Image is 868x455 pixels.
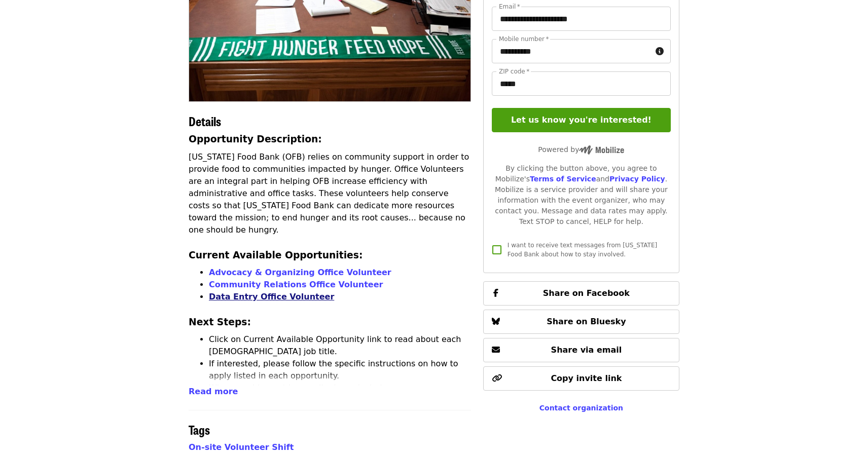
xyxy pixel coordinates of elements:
a: Community Relations Office Volunteer [209,280,383,289]
span: Tags [189,421,210,438]
a: Contact organization [539,404,623,412]
label: Mobile number [499,36,549,42]
span: Powered by [538,145,624,154]
a: Data Entry Office Volunteer [209,292,334,301]
button: Copy invite link [483,366,679,391]
button: Share on Facebook [483,281,679,306]
i: circle-info icon [656,47,664,56]
input: ZIP code [492,71,671,96]
p: [US_STATE] Food Bank (OFB) relies on community support in order to provide food to communities im... [189,151,471,236]
span: Details [189,112,221,130]
li: When reaching out by email, please include [DEMOGRAPHIC_DATA] Job Title in the subject line. [209,382,471,406]
button: Read more [189,386,238,398]
img: Powered by Mobilize [579,145,624,155]
button: Share on Bluesky [483,310,679,334]
input: Mobile number [492,39,652,63]
label: ZIP code [499,68,529,74]
strong: Opportunity Description: [189,134,322,144]
span: Share on Bluesky [547,317,626,326]
a: Terms of Service [530,175,596,183]
input: Email [492,7,671,31]
li: Click on Current Available Opportunity link to read about each [DEMOGRAPHIC_DATA] job title. [209,333,471,358]
li: If interested, please follow the specific instructions on how to apply listed in each opportunity. [209,358,471,382]
span: Share on Facebook [543,288,630,298]
strong: Next Steps: [189,317,251,327]
label: Email [499,4,520,10]
div: By clicking the button above, you agree to Mobilize's and . Mobilize is a service provider and wi... [492,163,671,227]
a: Advocacy & Organizing Office Volunteer [209,268,391,277]
span: Share via email [551,345,622,355]
button: Share via email [483,338,679,362]
span: I want to receive text messages from [US_STATE] Food Bank about how to stay involved. [508,242,657,258]
span: Read more [189,387,238,396]
span: Copy invite link [551,373,622,383]
a: On-site Volunteer Shift [189,442,294,452]
strong: Current Available Opportunities: [189,250,363,260]
button: Let us know you're interested! [492,108,671,132]
a: Privacy Policy [609,175,665,183]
